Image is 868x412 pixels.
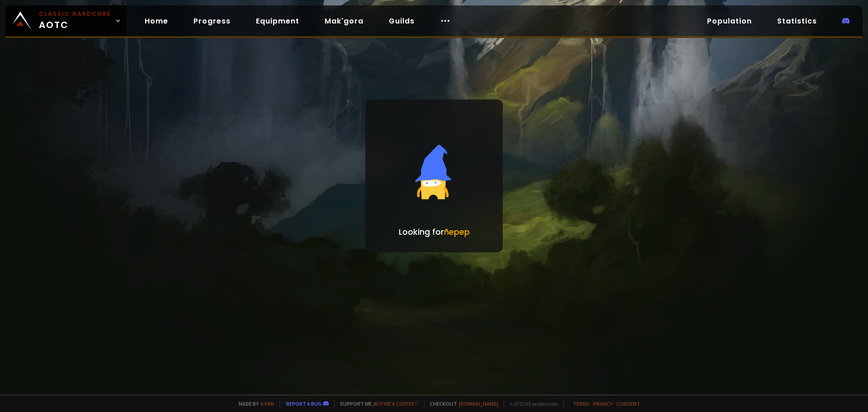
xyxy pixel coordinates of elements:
[317,12,371,30] a: Mak'gora
[5,5,127,36] a: Classic HardcoreAOTC
[334,400,419,407] span: Support me,
[616,400,640,407] a: Consent
[504,400,558,407] span: v. d752d5 - production
[573,400,590,407] a: Terms
[459,400,498,407] a: [DOMAIN_NAME]
[770,12,824,30] a: Statistics
[249,12,307,30] a: Equipment
[382,12,422,30] a: Guilds
[137,12,175,30] a: Home
[700,12,759,30] a: Population
[399,226,470,238] p: Looking for
[374,400,419,407] a: Buy me a coffee
[39,10,111,18] small: Classic Hardcore
[593,400,613,407] a: Privacy
[444,226,470,237] span: ñepep
[39,10,111,32] span: AOTC
[186,12,238,30] a: Progress
[233,400,274,407] span: Made by
[260,400,274,407] a: a fan
[424,400,498,407] span: Checkout
[286,400,321,407] a: Report a bug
